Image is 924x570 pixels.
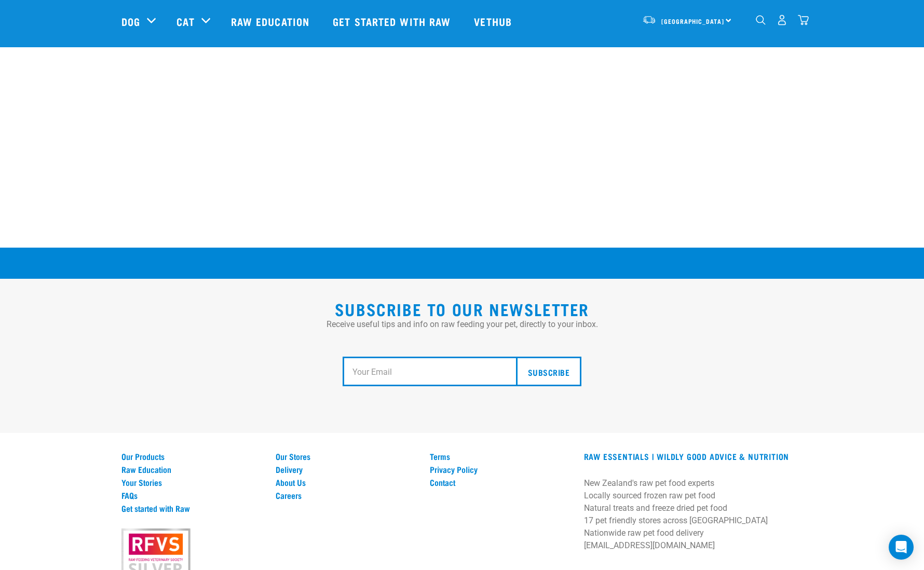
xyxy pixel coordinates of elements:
[121,478,263,487] a: Your Stories
[276,465,417,474] a: Delivery
[756,15,766,25] img: home-icon-1@2x.png
[430,478,572,487] a: Contact
[343,357,524,387] input: Your Email
[276,452,417,461] a: Our Stores
[221,1,322,42] a: Raw Education
[121,465,263,474] a: Raw Education
[584,452,803,461] h3: RAW ESSENTIALS | Wildly Good Advice & Nutrition
[121,318,803,331] p: Receive useful tips and info on raw feeding your pet, directly to your inbox.
[642,15,656,24] img: van-moving.png
[121,491,263,500] a: FAQs
[430,465,572,474] a: Privacy Policy
[276,478,417,487] a: About Us
[176,13,194,29] a: Cat
[798,15,809,25] img: home-icon@2x.png
[661,19,724,23] span: [GEOGRAPHIC_DATA]
[464,1,525,42] a: Vethub
[121,452,263,461] a: Our Products
[777,15,787,25] img: user.png
[322,1,464,42] a: Get started with Raw
[889,535,914,560] div: Open Intercom Messenger
[121,13,140,29] a: Dog
[584,477,803,552] p: New Zealand's raw pet food experts Locally sourced frozen raw pet food Natural treats and freeze ...
[516,357,581,387] input: Subscribe
[121,300,803,318] h2: Subscribe to our Newsletter
[430,452,572,461] a: Terms
[121,504,263,513] a: Get started with Raw
[276,491,417,500] a: Careers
